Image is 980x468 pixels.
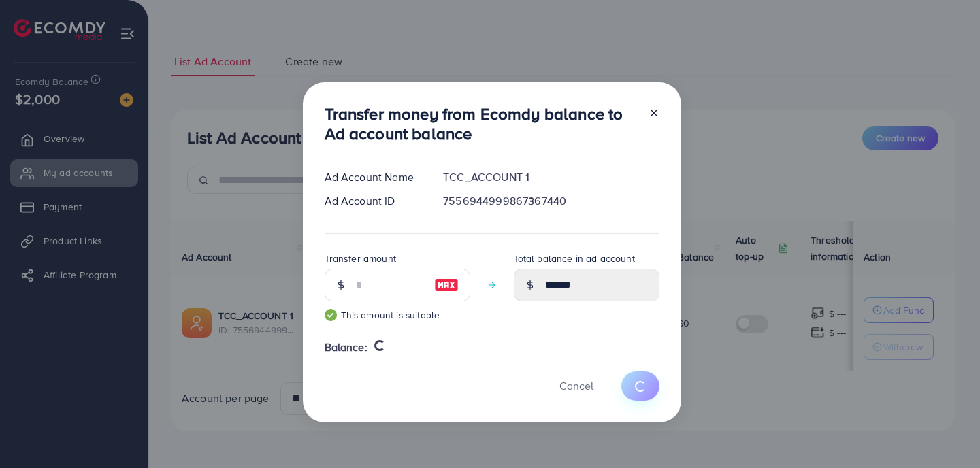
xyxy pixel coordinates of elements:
small: This amount is suitable [325,308,470,322]
img: guide [325,309,337,321]
div: Ad Account Name [314,169,433,185]
span: Cancel [559,378,593,393]
div: 7556944999867367440 [432,193,670,209]
button: Cancel [542,371,610,401]
iframe: Chat [922,407,970,458]
div: Ad Account ID [314,193,433,209]
label: Total balance in ad account [514,252,635,265]
img: image [434,277,459,293]
label: Transfer amount [325,252,396,265]
div: TCC_ACCOUNT 1 [432,169,670,185]
h3: Transfer money from Ecomdy balance to Ad account balance [325,104,638,144]
span: Balance: [325,339,367,355]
